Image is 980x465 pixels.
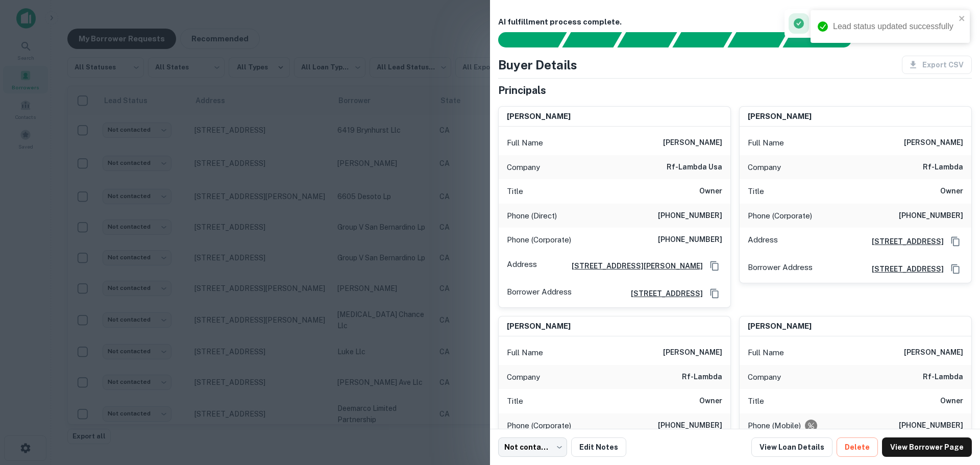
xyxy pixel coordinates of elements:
[658,420,722,432] h6: [PHONE_NUMBER]
[748,261,813,277] p: Borrower Address
[507,371,540,383] p: Company
[507,234,571,246] p: Phone (Corporate)
[617,32,677,47] div: Documents found, AI parsing details...
[507,161,540,174] p: Company
[498,56,577,74] h4: Buyer Details
[507,321,571,332] h6: [PERSON_NAME]
[748,321,812,332] h6: [PERSON_NAME]
[748,420,801,432] p: Phone (Mobile)
[748,234,778,249] p: Address
[563,260,703,272] a: [STREET_ADDRESS][PERSON_NAME]
[507,111,571,123] h6: [PERSON_NAME]
[498,16,972,28] h6: AI fulfillment process complete.
[498,83,546,98] h5: Principals
[699,395,722,407] h6: Owner
[748,137,784,149] p: Full Name
[805,420,817,432] div: Requests to not be contacted at this number
[486,32,562,47] div: Sending borrower request to AI...
[864,236,944,247] a: [STREET_ADDRESS]
[948,261,963,277] button: Copy Address
[748,161,781,174] p: Company
[748,347,784,359] p: Full Name
[507,210,557,222] p: Phone (Direct)
[658,210,722,222] h6: [PHONE_NUMBER]
[748,371,781,383] p: Company
[837,437,878,457] button: Delete
[658,234,722,246] h6: [PHONE_NUMBER]
[882,437,972,457] a: View Borrower Page
[699,185,722,198] h6: Owner
[623,288,703,299] a: [STREET_ADDRESS]
[899,210,963,222] h6: [PHONE_NUMBER]
[507,258,537,274] p: Address
[789,13,943,34] div: Lead status updated successfully
[783,32,864,47] div: AI fulfillment process complete.
[948,234,963,249] button: Copy Address
[940,185,963,198] h6: Owner
[899,420,963,432] h6: [PHONE_NUMBER]
[507,185,523,198] p: Title
[507,347,543,359] p: Full Name
[507,286,572,301] p: Borrower Address
[959,14,966,24] button: close
[672,32,732,47] div: Principals found, AI now looking for contact information...
[751,437,832,457] a: View Loan Details
[663,137,722,149] h6: [PERSON_NAME]
[663,347,722,359] h6: [PERSON_NAME]
[667,161,722,174] h6: rf-lambda usa
[833,20,955,33] div: Lead status updated successfully
[707,286,722,301] button: Copy Address
[748,395,764,407] p: Title
[864,263,944,275] a: [STREET_ADDRESS]
[923,371,963,383] h6: rf-lambda
[748,111,812,123] h6: [PERSON_NAME]
[682,371,722,383] h6: rf-lambda
[904,347,963,359] h6: [PERSON_NAME]
[904,137,963,149] h6: [PERSON_NAME]
[571,437,626,457] button: Edit Notes
[748,210,812,222] p: Phone (Corporate)
[727,32,787,47] div: Principals found, still searching for contact information. This may take time...
[498,437,567,457] div: Not contacted
[507,137,543,149] p: Full Name
[707,258,722,274] button: Copy Address
[507,395,523,407] p: Title
[748,185,764,198] p: Title
[923,161,963,174] h6: rf-lambda
[507,420,571,432] p: Phone (Corporate)
[562,32,622,47] div: Your request is received and processing...
[929,383,980,432] iframe: Chat Widget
